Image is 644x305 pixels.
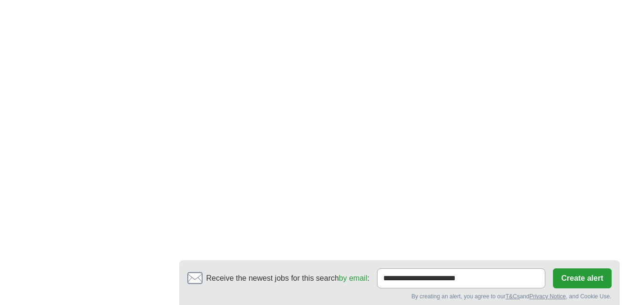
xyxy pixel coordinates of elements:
button: Create alert [553,268,611,288]
span: Receive the newest jobs for this search : [206,273,369,284]
a: T&Cs [505,293,520,300]
a: Privacy Notice [529,293,566,300]
div: By creating an alert, you agree to our and , and Cookie Use. [187,292,612,301]
a: by email [339,274,368,282]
